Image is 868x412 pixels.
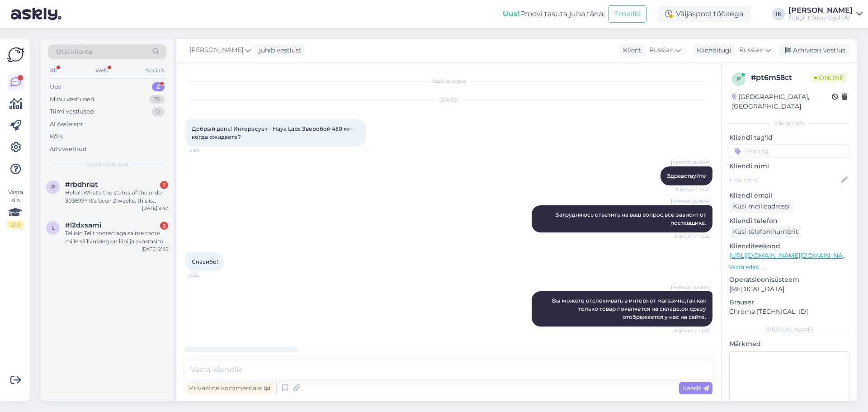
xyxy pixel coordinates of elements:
div: Tiimi vestlused [50,107,94,116]
span: [PERSON_NAME] [189,45,243,55]
div: Fitpoint Superfood OÜ [788,14,853,21]
div: IK [772,8,785,20]
div: Vestlus algas [185,77,712,85]
input: Lisa nimi [730,175,840,185]
input: Lisa tag [729,144,850,158]
div: Hello!! What's the status of the order 303697? It's been 2 weeks, this is more than a slight dela... [65,189,168,205]
div: Klient [619,46,642,55]
div: 0 [151,107,165,116]
div: [PERSON_NAME] [729,326,850,334]
p: Klienditeekond [729,242,850,251]
a: [URL][DOMAIN_NAME][DOMAIN_NAME] [729,251,854,260]
span: p [737,76,741,82]
span: #l2dxsami [65,221,101,229]
div: [GEOGRAPHIC_DATA], [GEOGRAPHIC_DATA] [732,92,832,111]
p: Brauser [729,298,850,307]
span: [PERSON_NAME] [671,159,710,166]
p: Märkmed [729,339,850,349]
div: [PERSON_NAME] [788,7,853,14]
div: Tellisin Teilt tooted aga saime toote mille säilivusaeg on läbi ja avastasime siis kui mõlemal üh... [65,229,168,246]
div: [DATE] 21:15 [142,246,168,252]
div: Minu vestlused [50,95,94,104]
div: Küsi telefoninumbrit [729,226,802,238]
button: Emailid [608,5,647,23]
div: 35 [149,95,165,104]
span: Online [811,73,847,83]
div: Socials [144,65,166,76]
div: Arhiveeri vestlus [779,44,849,57]
div: Proovi tasuta juba täna: [503,9,604,19]
div: Vaata siia [7,188,24,229]
div: Web [94,65,109,76]
b: Uus! [503,9,520,18]
div: Väljaspool tööaega [658,6,750,22]
div: 2 [152,82,165,91]
p: [MEDICAL_DATA] [729,284,850,294]
div: Klienditugi [693,46,731,55]
img: Askly Logo [7,46,24,63]
span: Nähtud ✓ 13:22 [675,233,710,240]
div: [DATE] [185,96,712,104]
div: All [48,65,58,76]
a: [PERSON_NAME]Fitpoint Superfood OÜ [788,7,863,21]
p: Operatsioonisüsteem [729,275,850,284]
span: Спасибо! [192,258,218,265]
span: Вы можете отслеживать в интернет магазине,так как только товар появляется на складе,он сразу отоб... [552,297,708,320]
div: juhib vestlust [255,46,302,55]
p: Vaata edasi ... [729,263,850,271]
div: 1 [160,181,168,189]
div: # pt6m58ct [751,72,811,83]
span: Nähtud ✓ 13:21 [676,186,710,193]
div: Privaatne kommentaar [185,382,274,394]
span: 13:20 [188,147,222,154]
div: Uus [50,82,61,91]
span: Nähtud ✓ 13:23 [675,327,710,334]
p: Kliendi nimi [729,161,850,171]
span: 13:22 [188,272,222,279]
span: Russian [739,45,764,55]
span: Добрый день! Интересует - Haya Labs Зверобой 450 мг- когда ожидаете? [192,125,354,140]
span: Затрудняюсь ответить на ваш вопрос,все зависит от поставщика. [556,211,708,226]
span: Otsi kliente [56,47,92,57]
div: Kõik [50,132,63,141]
p: Kliendi email [729,191,850,200]
span: l [52,224,55,231]
span: Saada [683,384,709,392]
div: AI Assistent [50,120,83,129]
p: Chrome [TECHNICAL_ID] [729,307,850,317]
span: r [51,184,55,190]
div: Arhiveeritud [50,145,87,154]
span: [PERSON_NAME] [671,198,710,205]
div: [DATE] 9:47 [142,205,168,212]
p: Kliendi telefon [729,216,850,226]
span: Russian [649,45,674,55]
span: Uued vestlused [86,161,128,169]
p: Kliendi tag'id [729,133,850,142]
div: Kliendi info [729,119,850,128]
div: Küsi meiliaadressi [729,200,793,213]
div: 2 / 3 [7,221,24,229]
div: 2 [160,222,168,230]
span: [PERSON_NAME] [671,284,710,291]
span: Здравствуйте [667,172,706,179]
span: #rbdhrlat [65,180,98,189]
